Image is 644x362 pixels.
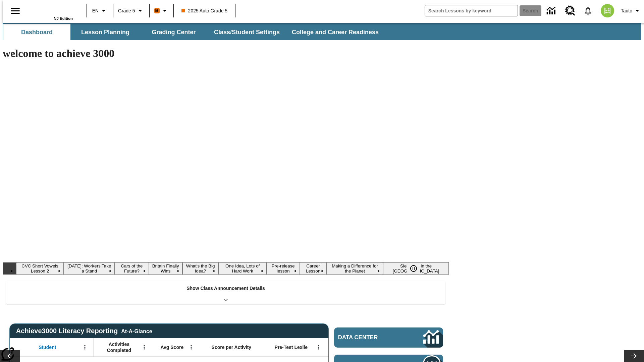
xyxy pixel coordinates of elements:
a: Home [29,3,73,16]
a: Resource Center, Will open in new tab [561,2,579,20]
div: SubNavbar [3,24,385,40]
button: Slide 9 Making a Difference for the Planet [327,262,383,275]
span: Tauto [621,7,632,14]
button: Open side menu [5,1,25,21]
button: Profile/Settings [618,5,644,17]
button: Select a new avatar [597,2,618,19]
span: Grade 5 [118,7,135,14]
button: Open Menu [139,342,149,352]
button: Lesson Planning [72,24,139,40]
button: Boost Class color is orange. Change class color [152,5,171,17]
button: Slide 5 What's the Big Idea? [182,262,218,275]
h1: welcome to achieve 3000 [3,47,449,60]
span: Data Center [338,334,401,341]
span: Avg Score [160,344,183,350]
button: Slide 1 CVC Short Vowels Lesson 2 [16,262,64,275]
a: Data Center [543,2,561,20]
button: Slide 8 Career Lesson [300,262,327,275]
a: Data Center [334,327,443,348]
button: Slide 7 Pre-release lesson [267,262,300,275]
button: Pause [407,262,420,275]
button: Slide 10 Sleepless in the Animal Kingdom [383,262,449,275]
button: Slide 4 Britain Finally Wins [149,262,182,275]
button: Grade: Grade 5, Select a grade [115,5,147,17]
button: Lesson carousel, Next [624,350,644,362]
span: NJ Edition [54,16,73,20]
button: Language: EN, Select a language [89,5,111,17]
button: Dashboard [3,24,70,40]
div: Pause [407,262,427,275]
button: Slide 2 Labor Day: Workers Take a Stand [64,262,115,275]
div: Home [29,2,73,20]
button: Class/Student Settings [209,24,285,40]
button: Slide 3 Cars of the Future? [115,262,149,275]
button: Grading Center [140,24,207,40]
button: Open Menu [186,342,196,352]
span: Score per Activity [212,344,252,350]
input: search field [425,5,518,16]
button: Open Menu [314,342,324,352]
span: EN [92,7,99,14]
img: avatar image [601,4,614,17]
span: Student [39,344,56,350]
div: Show Class Announcement Details [6,281,445,304]
a: Notifications [579,2,597,19]
p: Show Class Announcement Details [186,285,265,292]
button: Slide 6 One Idea, Lots of Hard Work [218,262,267,275]
span: Pre-Test Lexile [275,344,308,350]
div: At-A-Glance [121,327,152,335]
div: SubNavbar [3,23,641,40]
span: Activities Completed [97,341,141,353]
span: B [155,6,159,15]
span: Achieve3000 Literacy Reporting [16,327,152,335]
span: 2025 Auto Grade 5 [181,7,228,14]
button: Open Menu [80,342,90,352]
button: College and Career Readiness [286,24,384,40]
